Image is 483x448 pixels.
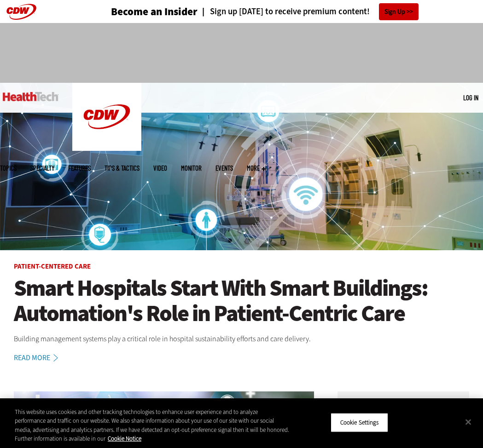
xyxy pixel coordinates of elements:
a: Smart Hospitals Start With Smart Buildings: Automation's Role in Patient-Centric Care [14,276,469,326]
div: User menu [463,93,478,103]
img: Home [72,83,141,151]
a: MonITor [181,165,202,172]
a: Patient-Centered Care [14,262,91,271]
button: Cookie Settings [331,413,388,432]
span: More [247,165,266,172]
a: Read More [14,354,68,362]
p: Building management systems play a critical role in hospital sustainability efforts and care deli... [14,333,469,345]
a: Become an Insider [111,6,198,17]
button: Close [458,412,478,432]
span: Specialty [30,165,54,172]
a: Tips & Tactics [105,165,140,172]
a: Events [215,165,233,172]
a: Sign Up [379,3,419,20]
iframe: advertisement [74,32,409,74]
a: Log in [463,93,478,102]
a: CDW [72,144,141,153]
a: Features [68,165,91,172]
a: Sign up [DATE] to receive premium content! [198,7,370,16]
a: More information about your privacy [108,435,141,442]
img: Home [3,92,58,101]
div: This website uses cookies and other tracking technologies to enhance user experience and to analy... [15,408,290,443]
a: Video [153,165,167,172]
